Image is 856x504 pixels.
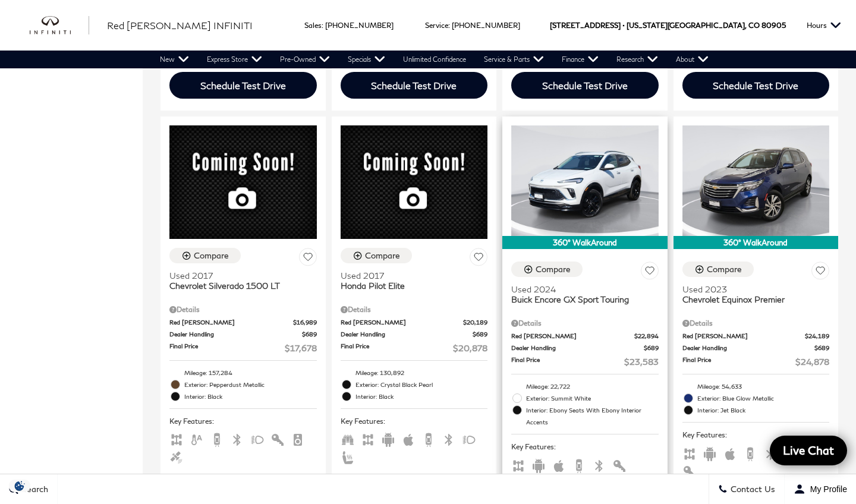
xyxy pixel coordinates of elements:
span: Used 2023 [682,284,821,294]
span: Red [PERSON_NAME] [682,332,805,341]
span: Used 2017 [169,270,308,281]
span: Final Price [169,342,285,354]
span: Final Price [511,355,624,368]
span: Key Features : [341,415,488,428]
a: Research [608,51,667,68]
span: My Profile [805,484,847,494]
span: Satellite Radio Ready [169,452,184,461]
div: Schedule Test Drive - INFINITI QX80 Sensory [169,72,317,99]
a: [PHONE_NUMBER] [452,21,520,30]
div: Schedule Test Drive [713,80,798,91]
button: Save Vehicle [470,248,487,270]
a: [PHONE_NUMBER] [325,21,394,30]
span: $689 [814,344,829,352]
span: Contact Us [728,484,775,494]
span: Interior: Black [355,390,488,402]
div: Schedule Test Drive [371,80,457,91]
li: Mileage: 130,892 [341,367,488,379]
span: Final Price [341,342,454,354]
button: Compare Vehicle [169,248,241,263]
span: Bluetooth [763,448,778,457]
span: Bluetooth [230,434,244,443]
span: Dealer Handling [169,330,302,339]
div: Schedule Test Drive [542,80,628,91]
span: Interior: Ebony Seats With Ebony Interior Accents [526,404,659,428]
span: $23,583 [624,355,659,368]
span: Premium Audio [291,434,305,443]
div: Pricing Details - Buick Encore GX Sport Touring [511,318,659,329]
span: Search [18,484,48,494]
span: Keyless Entry [270,434,285,443]
a: Finance [553,51,608,68]
span: Honda Pilot Elite [341,281,479,291]
a: About [667,51,717,68]
a: Used 2017Chevrolet Silverado 1500 LT [169,270,317,291]
img: Opt-Out Icon [6,480,33,492]
img: 2017 Honda Pilot Elite [341,125,488,239]
span: $689 [302,330,317,339]
span: Red [PERSON_NAME] [169,318,293,327]
a: Unlimited Confidence [394,51,475,68]
a: Final Price $23,583 [511,355,659,368]
div: 360° WalkAround [674,236,839,249]
span: Interior: Jet Black [697,404,830,416]
button: Compare Vehicle [682,262,754,277]
span: $17,678 [285,342,317,354]
span: Exterior: Pepperdust Metallic [184,379,317,390]
div: 360° WalkAround [502,236,668,249]
span: Final Price [682,355,796,368]
span: Exterior: Summit White [526,392,659,404]
span: Android Auto [703,448,717,457]
span: Key Features : [682,429,830,442]
span: AWD [169,434,184,443]
a: Red [PERSON_NAME] INFINITI [107,18,253,33]
a: [STREET_ADDRESS] • [US_STATE][GEOGRAPHIC_DATA], CO 80905 [550,21,786,30]
a: Pre-Owned [271,51,339,68]
span: Apple Car-Play [552,460,566,469]
a: Used 2023Chevrolet Equinox Premier [682,284,830,304]
span: $689 [473,330,487,339]
span: Interior: Black [184,390,317,402]
span: Bluetooth [592,460,606,469]
span: AWD [682,448,697,457]
a: Specials [339,51,394,68]
a: New [151,51,198,68]
li: Mileage: 157,284 [169,367,317,379]
span: Backup Camera [572,460,586,469]
a: Used 2024Buick Encore GX Sport Touring [511,284,659,304]
button: Save Vehicle [641,262,659,283]
button: Compare Vehicle [511,262,583,277]
span: Red [PERSON_NAME] [341,318,464,327]
span: Fog Lights [462,434,476,443]
a: Dealer Handling $689 [511,344,659,352]
div: Compare [707,264,742,275]
span: Keyless Entry [682,466,697,475]
a: Live Chat [770,436,847,465]
li: Mileage: 22,722 [511,380,659,392]
a: Final Price $17,678 [169,342,317,354]
span: Apple Car-Play [401,434,416,443]
button: Save Vehicle [811,262,829,283]
span: Service [425,21,448,30]
span: Apple Car-Play [723,448,737,457]
span: Fog Lights [250,434,265,443]
span: Key Features : [511,440,659,453]
span: Bluetooth [442,434,456,443]
nav: Main Navigation [151,51,717,68]
span: $20,878 [453,342,487,354]
span: Dealer Handling [682,344,815,352]
section: Click to Open Cookie Consent Modal [6,480,33,492]
span: $16,989 [293,318,317,327]
img: INFINITI [30,16,89,35]
div: Schedule Test Drive [200,80,286,91]
span: Auto Climate Control [190,434,204,443]
span: Used 2024 [511,284,650,294]
div: Pricing Details - Honda Pilot Elite [341,304,488,315]
span: Red [PERSON_NAME] [511,332,634,341]
span: Chevrolet Silverado 1500 LT [169,281,308,291]
span: Dealer Handling [341,330,473,339]
span: Dealer Handling [511,344,644,352]
span: Live Chat [777,443,840,458]
img: 2017 Chevrolet Silverado 1500 LT [169,125,317,239]
span: Red [PERSON_NAME] INFINITI [107,20,253,31]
